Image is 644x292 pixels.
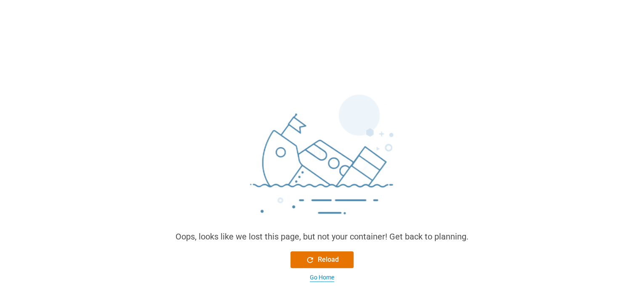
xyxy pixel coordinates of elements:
[196,91,448,230] img: sinking_ship.png
[310,273,334,282] div: Go Home
[306,255,339,265] div: Reload
[290,251,354,268] button: Reload
[176,230,468,243] div: Oops, looks like we lost this page, but not your container! Get back to planning.
[290,273,354,282] button: Go Home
